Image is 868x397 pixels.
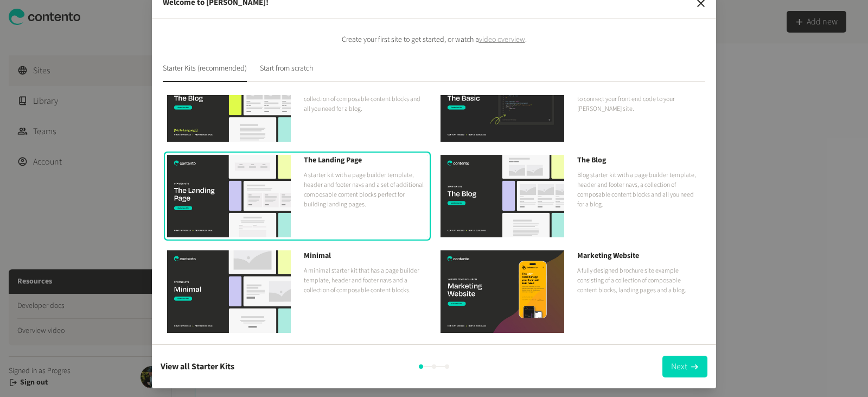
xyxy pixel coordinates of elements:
img: Starter-Kit---Minimal_jxCcSQ8rk9.jpg [167,250,291,333]
h3: The Blog [577,155,701,166]
img: Starter-Kit---Blog_jCr0D9XYXR.jpg [441,155,564,237]
button: Starter Kits (recommended) [163,63,247,82]
p: Create your first site to get started, or watch a . [163,34,705,46]
img: Starter-Kit---Landing-Page_jr9skr8ZrK.jpg [167,155,291,237]
button: Start from scratch [260,63,313,82]
img: Starter-Site---Marketing-Website.jpg [441,250,564,333]
h3: Marketing Website [577,250,701,262]
p: A minimal starter kit that has a page builder template, header and footer navs and a collection o... [304,266,427,295]
p: Blog starter kit with a page builder template, header and footer navs, a collection of composable... [577,171,701,210]
p: A starter kit with a page builder template, header and footer navs and a set of additional compos... [304,171,427,210]
p: A fully designed brochure site example consisting of a collection of composable content blocks, l... [577,266,701,295]
button: View all Starter Kits [161,356,234,377]
a: video overview [479,34,525,45]
img: Starter-Kit---Blog-Multi-language.jpg [167,59,291,142]
img: Starter-Kit---Basic.jpg [441,59,564,142]
button: Next [662,356,707,377]
h3: Minimal [304,250,427,262]
h3: The Landing Page [304,155,427,166]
